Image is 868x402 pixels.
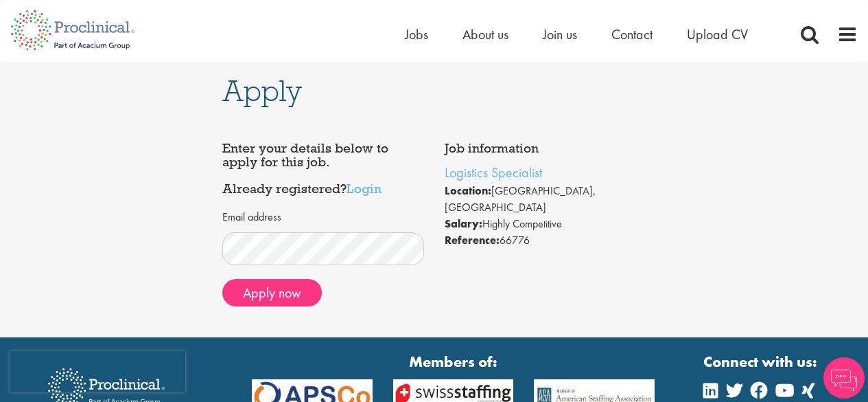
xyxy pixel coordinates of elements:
h4: Job information [445,142,646,155]
img: Chatbot [823,357,865,399]
a: Logistics Specialist [445,164,542,181]
iframe: reCAPTCHA [10,351,185,392]
strong: Salary: [445,216,482,231]
strong: Reference: [445,233,500,247]
span: Apply [222,72,302,109]
strong: Location: [445,183,491,198]
a: Contact [611,25,653,43]
button: Apply now [222,279,322,306]
a: About us [462,25,508,43]
a: Login [347,180,382,197]
strong: Members of: [252,351,655,372]
a: Jobs [405,25,428,43]
strong: Connect with us: [703,351,820,372]
li: 66776 [445,232,646,249]
label: Email address [222,210,281,225]
li: Highly Competitive [445,216,646,232]
a: Join us [543,25,577,43]
a: Upload CV [687,25,748,43]
li: [GEOGRAPHIC_DATA], [GEOGRAPHIC_DATA] [445,183,646,216]
h4: Enter your details below to apply for this job. Already registered? [222,142,424,196]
